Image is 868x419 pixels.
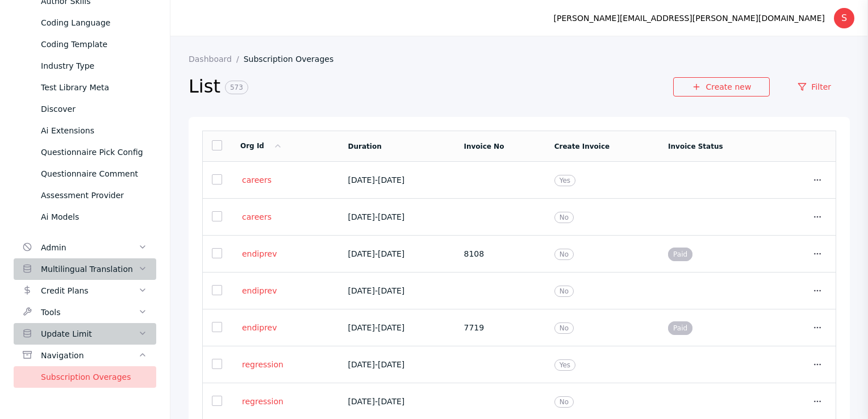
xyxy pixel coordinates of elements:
[14,77,156,98] a: Test Library Meta
[240,359,285,370] a: regression
[41,327,138,341] div: Update Limit
[41,188,147,202] div: Assessment Provider
[240,212,273,222] a: careers
[41,262,138,276] div: Multilingual Translation
[14,366,156,388] a: Subscription Overages
[14,12,156,33] a: Coding Language
[554,286,574,297] span: No
[240,322,279,333] a: endiprev
[240,249,279,259] a: endiprev
[41,59,147,73] div: Industry Type
[14,141,156,163] a: Questionnaire Pick Config
[41,102,147,116] div: Discover
[339,131,455,162] td: Duration
[348,175,405,185] span: [DATE] - [DATE]
[779,77,850,97] a: Filter
[348,249,405,258] span: [DATE] - [DATE]
[668,143,723,150] a: Invoice Status
[348,397,405,406] span: [DATE] - [DATE]
[41,305,138,319] div: Tools
[668,321,692,335] span: Paid
[464,249,536,258] section: 8108
[41,241,138,254] div: Admin
[240,175,273,185] a: careers
[41,81,147,94] div: Test Library Meta
[348,323,405,332] span: [DATE] - [DATE]
[554,396,574,408] span: No
[225,81,248,94] span: 573
[41,124,147,137] div: Ai Extensions
[554,143,610,150] a: Create Invoice
[14,55,156,77] a: Industry Type
[348,286,405,295] span: [DATE] - [DATE]
[14,185,156,206] a: Assessment Provider
[554,249,574,260] span: No
[41,284,138,298] div: Credit Plans
[673,77,770,97] a: Create new
[41,370,147,384] div: Subscription Overages
[189,75,673,99] h2: List
[834,8,854,28] div: S
[244,55,343,64] a: Subscription Overages
[554,322,574,334] span: No
[14,98,156,120] a: Discover
[554,11,825,25] div: [PERSON_NAME][EMAIL_ADDRESS][PERSON_NAME][DOMAIN_NAME]
[14,206,156,228] a: Ai Models
[41,37,147,51] div: Coding Template
[348,360,405,369] span: [DATE] - [DATE]
[464,143,504,150] a: Invoice No
[41,349,138,362] div: Navigation
[464,323,536,332] section: 7719
[240,286,279,296] a: endiprev
[41,210,147,224] div: Ai Models
[41,16,147,30] div: Coding Language
[554,175,575,186] span: Yes
[14,33,156,55] a: Coding Template
[189,55,244,64] a: Dashboard
[554,212,574,223] span: No
[240,396,285,407] a: regression
[554,359,575,371] span: Yes
[668,248,692,261] span: Paid
[14,163,156,185] a: Questionnaire Comment
[41,167,147,181] div: Questionnaire Comment
[240,142,282,150] a: Org Id
[348,212,405,221] span: [DATE] - [DATE]
[14,120,156,141] a: Ai Extensions
[41,145,147,159] div: Questionnaire Pick Config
